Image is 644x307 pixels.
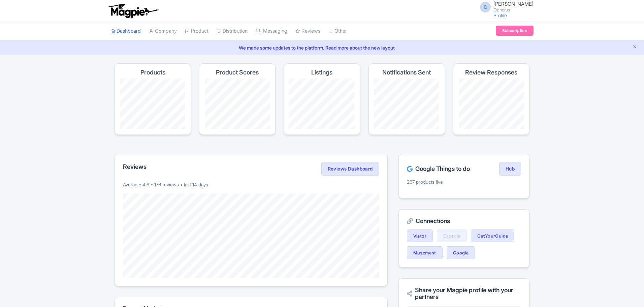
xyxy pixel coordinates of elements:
[216,69,259,76] h4: Product Scores
[476,1,534,12] a: C [PERSON_NAME] Ophorus
[480,2,491,12] span: C
[407,246,443,259] a: Musement
[295,22,320,40] a: Reviews
[217,22,248,40] a: Distribution
[447,246,475,259] a: Google
[493,12,507,18] a: Profile
[107,3,159,18] img: logo-ab69f6fb50320c5b225c76a69d11143b.png
[311,69,332,76] h4: Listings
[149,22,177,40] a: Company
[407,229,433,242] a: Viator
[407,218,521,224] h2: Connections
[499,162,521,176] a: Hub
[407,287,521,300] h2: Share your Magpie profile with your partners
[110,22,141,40] a: Dashboard
[140,69,165,76] h4: Products
[632,43,637,51] button: Close announcement
[493,8,534,12] small: Ophorus
[185,22,208,40] a: Product
[4,44,640,51] a: We made some updates to the platform. Read more about the new layout
[496,26,534,36] a: Subscription
[256,22,287,40] a: Messaging
[407,165,470,172] h2: Google Things to do
[123,163,147,170] h2: Reviews
[123,181,379,188] p: Average: 4.8 • 176 reviews • last 14 days
[407,178,521,185] p: 267 products live
[382,69,431,76] h4: Notifications Sent
[328,22,347,40] a: Other
[493,1,534,7] span: [PERSON_NAME]
[465,69,517,76] h4: Review Responses
[471,229,515,242] a: GetYourGuide
[437,229,467,242] a: Expedia
[321,162,379,176] a: Reviews Dashboard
